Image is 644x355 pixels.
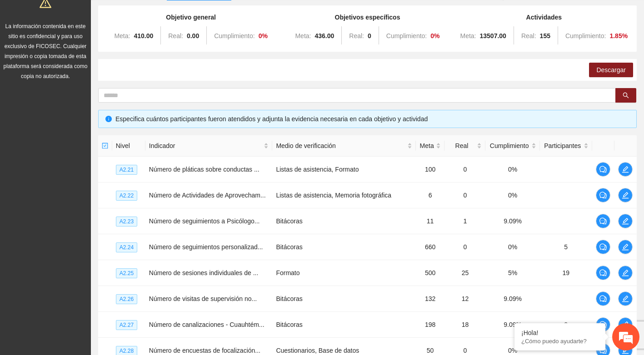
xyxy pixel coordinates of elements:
button: comment [596,291,610,306]
strong: 436.00 [315,32,334,39]
button: edit [618,188,633,202]
span: Número de pláticas sobre conductas ... [149,166,260,173]
td: 6 [416,182,445,208]
span: A2.24 [116,242,137,252]
span: Número de canalizaciones - Cuauhtém... [149,321,265,328]
td: 18 [444,312,485,338]
strong: 0 % [259,32,268,39]
span: Meta: [295,32,311,39]
span: edit [619,295,632,302]
td: 0% [485,182,539,208]
th: Medio de verificación [272,135,415,157]
td: 0% [485,234,539,260]
button: comment [596,266,610,280]
span: A2.22 [116,191,137,201]
span: info-circle [105,116,112,122]
span: A2.23 [116,217,137,227]
div: Chatee con nosotros ahora [47,46,153,58]
button: comment [596,240,610,254]
th: Participantes [540,135,592,157]
td: 0 [540,312,592,338]
td: 9.09% [485,312,539,338]
strong: Actividades [526,14,562,21]
th: Cumplimiento [485,135,539,157]
td: Formato [272,260,415,286]
td: Bitácoras [272,312,415,338]
td: 25 [444,260,485,286]
th: Meta [416,135,445,157]
span: Cumplimiento: [386,32,427,39]
td: 19 [540,260,592,286]
td: 11 [416,208,445,234]
td: 0 [444,182,485,208]
span: A2.25 [116,268,137,278]
button: edit [618,214,633,228]
span: Número de Actividades de Aprovecham... [149,192,266,199]
strong: 1.85 % [609,32,628,39]
span: Meta [419,141,434,151]
td: 100 [416,157,445,182]
strong: 0 % [430,32,439,39]
td: 5% [485,260,539,286]
span: edit [619,243,632,251]
span: Participantes [544,141,582,151]
th: Real [444,135,485,157]
span: check-square [102,143,108,149]
span: Estamos en línea. [53,121,125,213]
span: edit [619,347,632,354]
td: 198 [416,312,445,338]
button: edit [618,291,633,306]
button: comment [596,317,610,332]
span: A2.27 [116,320,137,330]
span: Cumplimiento [489,141,529,151]
textarea: Escriba su mensaje y pulse “Intro” [5,248,173,280]
span: Cumplimiento: [565,32,606,39]
strong: 410.00 [134,32,153,39]
td: Bitácoras [272,286,415,312]
button: comment [596,162,610,177]
span: Real: [521,32,536,39]
button: Descargar [589,63,633,77]
td: 132 [416,286,445,312]
span: Número de seguimientos a Psicólogo... [149,217,260,225]
span: A2.21 [116,165,137,175]
span: Número de seguimientos personalizad... [149,243,263,251]
button: edit [618,240,633,254]
span: Meta: [114,32,130,39]
span: search [623,92,629,99]
span: Número de encuestas de focalización... [149,347,260,354]
span: Meta: [460,32,476,39]
span: Número de visitas de supervisión no... [149,295,257,302]
span: edit [619,269,632,276]
span: edit [619,217,632,225]
button: edit [618,266,633,280]
button: edit [618,162,633,177]
strong: 155 [540,32,550,39]
div: ¡Hola! [521,329,599,336]
td: 9.09% [485,208,539,234]
span: edit [619,192,632,199]
td: 660 [416,234,445,260]
span: Real [448,141,475,151]
th: Indicador [145,135,273,157]
td: Listas de asistencia, Memoria fotográfica [272,182,415,208]
strong: 0 [368,32,371,39]
span: edit [619,166,632,173]
td: Bitácoras [272,234,415,260]
td: 5 [540,234,592,260]
button: edit [618,317,633,332]
td: 1 [444,208,485,234]
span: La información contenida en este sitio es confidencial y para uso exclusivo de FICOSEC. Cualquier... [4,23,88,79]
div: Minimizar ventana de chat en vivo [149,5,171,26]
td: 12 [444,286,485,312]
th: Nivel [112,135,145,157]
td: 9.09% [485,286,539,312]
span: edit [619,321,632,328]
button: search [615,88,636,103]
div: Especifica cuántos participantes fueron atendidos y adjunta la evidencia necesaria en cada objeti... [115,114,629,124]
span: Indicador [149,141,262,151]
td: Bitácoras [272,208,415,234]
td: 0 [444,157,485,182]
span: Medio de verificación [276,141,405,151]
p: ¿Cómo puedo ayudarte? [521,338,599,345]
